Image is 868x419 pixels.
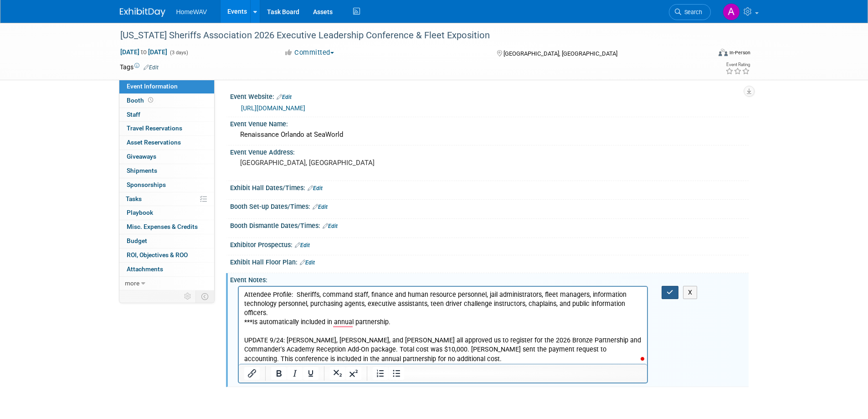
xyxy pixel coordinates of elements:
[503,50,617,57] span: [GEOGRAPHIC_DATA], [GEOGRAPHIC_DATA]
[300,259,315,266] a: Edit
[230,90,749,102] div: Event Website:
[127,139,181,146] span: Asset Reservations
[127,237,147,244] span: Budget
[119,248,214,262] a: ROI, Objectives & ROO
[119,80,214,93] a: Event Information
[230,145,749,157] div: Event Venue Address:
[323,223,338,229] a: Edit
[669,4,711,20] a: Search
[119,136,214,150] a: Asset Reservations
[119,164,214,178] a: Shipments
[144,64,159,71] a: Edit
[230,255,749,267] div: Exhibit Hall Floor Plan:
[308,185,323,191] a: Edit
[119,192,214,206] a: Tasks
[313,204,328,210] a: Edit
[127,153,156,160] span: Giveaways
[120,8,165,17] img: ExhibitDay
[681,9,702,16] span: Search
[277,94,292,100] a: Edit
[120,62,159,72] td: Tags
[195,290,214,302] td: Toggle Event Tabs
[127,265,163,273] span: Attachments
[295,242,310,248] a: Edit
[241,104,305,112] a: [URL][DOMAIN_NAME]
[657,47,751,61] div: Event Format
[303,367,318,380] button: Underline
[230,117,749,129] div: Event Venue Name:
[683,286,698,299] button: X
[125,279,139,287] span: more
[244,367,260,380] button: Insert/edit link
[119,178,214,192] a: Sponsorships
[281,48,338,57] button: Committed
[119,206,214,220] a: Playbook
[119,108,214,122] a: Staff
[271,367,287,380] button: Bold
[127,111,140,118] span: Staff
[729,49,750,56] div: In-Person
[237,128,742,142] div: Renaissance Orlando at SeaWorld
[287,367,303,380] button: Italic
[127,124,182,132] span: Travel Reservations
[119,122,214,135] a: Travel Reservations
[240,159,436,167] pre: [GEOGRAPHIC_DATA], [GEOGRAPHIC_DATA]
[146,97,155,103] span: Booth not reserved yet
[127,223,198,230] span: Misc. Expenses & Credits
[120,48,168,56] span: [DATE] [DATE]
[230,273,749,285] div: Event Notes:
[725,62,750,67] div: Event Rating
[176,8,207,16] span: HomeWAV
[119,94,214,108] a: Booth
[127,251,188,259] span: ROI, Objectives & ROO
[373,367,388,380] button: Numbered list
[127,181,166,188] span: Sponsorships
[119,150,214,164] a: Giveaways
[119,234,214,248] a: Budget
[230,238,749,250] div: Exhibitor Prospectus:
[230,181,749,193] div: Exhibit Hall Dates/Times:
[127,167,157,174] span: Shipments
[389,367,404,380] button: Bullet list
[117,27,697,44] div: [US_STATE] Sheriffs Association 2026 Executive Leadership Conference & Fleet Exposition
[230,219,749,231] div: Booth Dismantle Dates/Times:
[119,220,214,234] a: Misc. Expenses & Credits
[139,48,148,56] span: to
[723,3,740,21] img: Amanda Jasper
[127,83,178,90] span: Event Information
[119,263,214,276] a: Attachments
[127,209,153,216] span: Playbook
[127,97,155,104] span: Booth
[239,287,647,364] iframe: Rich Text Area
[169,50,188,56] span: (3 days)
[180,290,196,302] td: Personalize Event Tab Strip
[230,200,749,212] div: Booth Set-up Dates/Times:
[330,367,345,380] button: Subscript
[719,49,728,56] img: Format-Inperson.png
[346,367,361,380] button: Superscript
[119,277,214,290] a: more
[126,195,142,202] span: Tasks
